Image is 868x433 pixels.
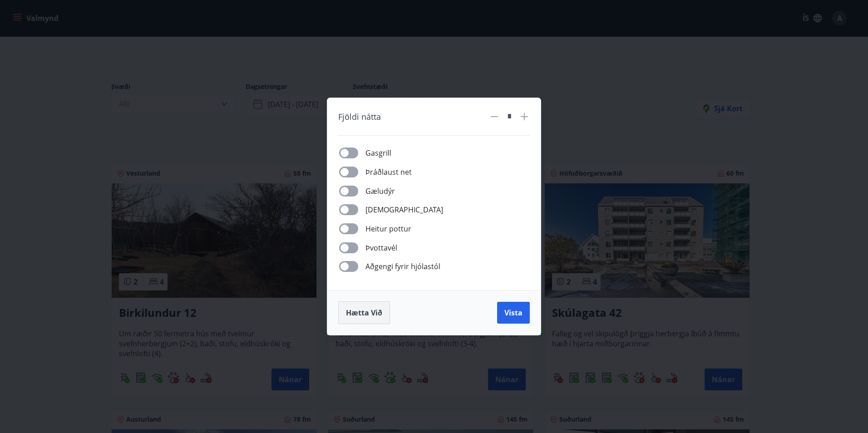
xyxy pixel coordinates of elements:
span: Aðgengi fyrir hjólastól [365,261,440,272]
button: Hætta við [338,301,390,324]
span: Þráðlaust net [365,167,412,177]
span: Fjöldi nátta [338,111,381,123]
button: Vista [497,302,530,324]
span: Vista [504,308,523,318]
span: Gæludýr [365,186,395,197]
span: Hætta við [346,308,382,318]
span: Þvottavél [365,242,397,253]
span: [DEMOGRAPHIC_DATA] [365,204,443,215]
span: Heitur pottur [365,223,411,234]
span: Gasgrill [365,148,391,158]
